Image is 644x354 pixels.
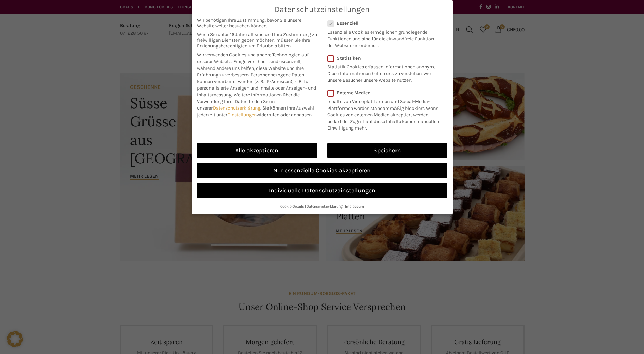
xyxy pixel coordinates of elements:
p: Inhalte von Videoplattformen und Social-Media-Plattformen werden standardmäßig blockiert. Wenn Co... [327,96,443,132]
label: Externe Medien [327,90,443,96]
a: Speichern [327,143,447,158]
span: Wir verwenden Cookies und andere Technologien auf unserer Website. Einige von ihnen sind essenzie... [197,52,309,78]
a: Alle akzeptieren [197,143,317,158]
a: Individuelle Datenschutzeinstellungen [197,183,447,198]
label: Statistiken [327,55,439,61]
span: Wenn Sie unter 16 Jahre alt sind und Ihre Zustimmung zu freiwilligen Diensten geben möchten, müss... [197,32,317,49]
p: Statistik Cookies erfassen Informationen anonym. Diese Informationen helfen uns zu verstehen, wie... [327,61,439,84]
span: Personenbezogene Daten können verarbeitet werden (z. B. IP-Adressen), z. B. für personalisierte A... [197,72,316,98]
a: Impressum [345,204,364,209]
p: Essenzielle Cookies ermöglichen grundlegende Funktionen und sind für die einwandfreie Funktion de... [327,26,439,49]
label: Essenziell [327,20,439,26]
a: Einstellungen [227,112,257,118]
a: Cookie-Details [280,204,304,209]
a: Nur essenzielle Cookies akzeptieren [197,163,447,178]
span: Wir benötigen Ihre Zustimmung, bevor Sie unsere Website weiter besuchen können. [197,17,317,29]
span: Sie können Ihre Auswahl jederzeit unter widerrufen oder anpassen. [197,105,314,118]
a: Datenschutzerklärung [213,105,260,111]
span: Weitere Informationen über die Verwendung Ihrer Daten finden Sie in unserer . [197,92,300,111]
a: Datenschutzerklärung [307,204,343,209]
span: Datenschutzeinstellungen [275,5,370,14]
